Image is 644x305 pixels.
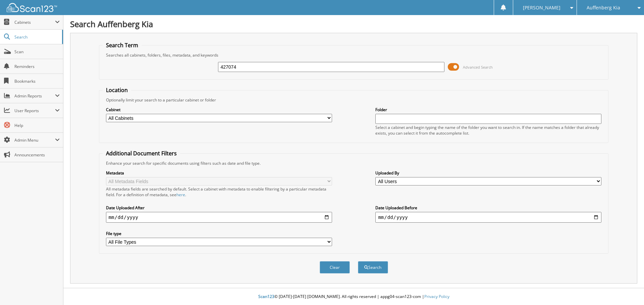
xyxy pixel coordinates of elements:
label: Uploaded By [375,170,601,176]
img: scan123-logo-white.svg [7,3,57,12]
span: Reminders [14,64,60,69]
span: Admin Menu [14,137,55,143]
label: Metadata [106,170,332,176]
span: Auffenberg Kia [587,6,620,10]
div: Enhance your search for specific documents using filters such as date and file type. [103,160,605,166]
span: Scan123 [258,294,274,299]
legend: Search Term [103,42,142,49]
span: Advanced Search [463,65,493,70]
button: Clear [320,261,350,274]
label: File type [106,231,332,236]
a: here [176,192,185,198]
legend: Location [103,86,131,94]
div: Searches all cabinets, folders, files, metadata, and keywords [103,52,605,58]
legend: Additional Document Filters [103,150,180,157]
span: Help [14,123,60,128]
h1: Search Auffenberg Kia [70,18,637,29]
input: start [106,212,332,223]
div: © [DATE]-[DATE] [DOMAIN_NAME]. All rights reserved | appg04-scan123-com | [63,289,644,305]
div: All metadata fields are searched by default. Select a cabinet with metadata to enable filtering b... [106,186,332,198]
label: Date Uploaded Before [375,205,601,211]
span: Scan [14,49,60,55]
span: Announcements [14,152,60,158]
button: Search [358,261,388,274]
span: Search [14,34,59,40]
span: User Reports [14,108,55,113]
span: Admin Reports [14,93,55,99]
label: Date Uploaded After [106,205,332,211]
label: Cabinet [106,107,332,112]
div: Optionally limit your search to a particular cabinet or folder [103,97,605,103]
span: Cabinets [14,19,55,25]
input: end [375,212,601,223]
iframe: Chat Widget [610,273,644,305]
span: Bookmarks [14,78,60,84]
label: Folder [375,107,601,112]
div: Select a cabinet and begin typing the name of the folder you want to search in. If the name match... [375,125,601,136]
span: [PERSON_NAME] [523,6,560,10]
a: Privacy Policy [424,294,449,299]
